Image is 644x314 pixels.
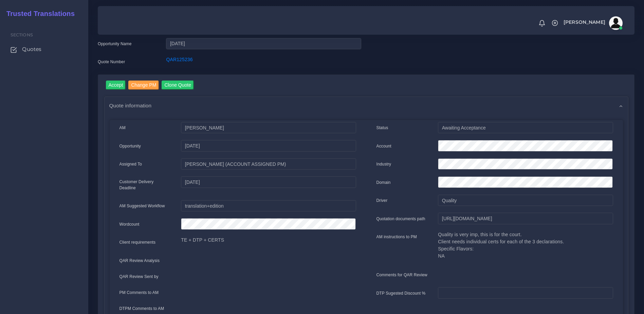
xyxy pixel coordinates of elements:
[376,216,425,222] label: Quotation documents path
[119,143,141,149] label: Opportunity
[119,306,164,312] label: DTPM Comments to AM
[119,239,156,245] label: Client requirements
[98,59,125,65] label: Quote Number
[119,290,159,296] label: PM Comments to AM
[128,81,159,90] input: Change PM
[98,41,132,47] label: Opportunity Name
[11,32,33,37] span: Sections
[2,10,75,18] h2: Trusted Translations
[376,272,427,278] label: Comments for QAR Review
[109,102,152,109] span: Quote information
[22,46,41,53] span: Quotes
[376,234,417,240] label: AM instructions to PM
[162,81,194,90] input: Clone Quote
[376,197,388,204] label: Driver
[181,237,356,244] p: TE + DTP + CERTS
[166,57,192,62] a: QAR125236
[560,16,625,30] a: [PERSON_NAME]avatar
[119,179,171,191] label: Customer Delivery Deadline
[106,81,126,90] input: Accept
[376,290,426,296] label: DTP Sugested Discount %
[5,42,83,56] a: Quotes
[609,16,623,30] img: avatar
[105,97,628,114] div: Quote information
[376,179,391,186] label: Domain
[119,274,159,280] label: QAR Review Sent by
[119,161,142,167] label: Assigned To
[376,161,391,167] label: Industry
[181,158,356,170] input: pm
[119,125,126,131] label: AM
[438,231,613,260] p: Quality is very imp, this is for the court. Client needs individual certs for each of the 3 decla...
[119,203,165,209] label: AM Suggested Workflow
[119,221,140,227] label: Wordcount
[376,143,391,149] label: Account
[376,125,388,131] label: Status
[564,20,605,24] span: [PERSON_NAME]
[119,258,160,264] label: QAR Review Analysis
[2,8,75,19] a: Trusted Translations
